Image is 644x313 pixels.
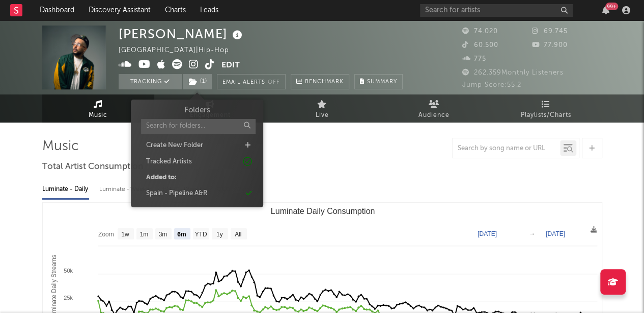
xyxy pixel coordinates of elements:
button: Email AlertsOff [217,74,286,89]
span: ( 1 ) [182,74,212,89]
text: 25k [64,295,73,301]
text: 1y [216,231,222,238]
text: 6m [177,231,186,238]
a: Engagement [154,94,266,123]
h3: Folders [184,105,210,116]
div: [GEOGRAPHIC_DATA] | Hip-Hop [119,44,241,57]
button: 99+ [602,6,609,14]
div: Tracked Artists [146,157,192,167]
div: Create New Folder [146,140,203,151]
span: Audience [418,109,450,122]
button: Edit [221,59,240,72]
button: Tracking [119,74,182,89]
a: Live [266,94,378,123]
span: Jump Score: 55.2 [462,82,521,88]
text: [DATE] [478,230,497,237]
span: 775 [462,56,486,62]
input: Search for folders... [141,119,256,134]
text: 50k [64,268,73,274]
button: (1) [183,74,212,89]
div: 99 + [605,3,618,10]
input: Search by song name or URL [453,145,560,153]
span: 74.020 [462,28,498,35]
input: Search for artists [420,4,573,17]
em: Off [268,80,280,85]
span: Live [316,109,329,122]
div: [PERSON_NAME] [119,26,245,42]
span: Benchmark [305,76,344,88]
span: Playlists/Charts [521,109,571,122]
text: 1m [139,231,148,238]
text: 3m [158,231,167,238]
a: Benchmark [291,74,349,89]
text: Luminate Daily Consumption [270,207,375,215]
a: Playlists/Charts [490,94,602,123]
span: Music [89,109,107,122]
div: Spain - Pipeline A&R [146,188,207,199]
button: Summary [354,74,403,89]
text: [DATE] [546,230,565,237]
text: Zoom [98,231,114,238]
a: Music [42,94,154,123]
a: Audience [378,94,490,123]
span: 262.359 Monthly Listeners [462,69,564,76]
text: YTD [194,231,207,238]
span: 69.745 [532,28,568,35]
span: 77.900 [532,42,568,49]
div: Luminate - Weekly [99,181,153,198]
text: All [235,231,241,238]
span: Total Artist Consumption [42,161,143,173]
div: Added to: [146,173,177,183]
span: 60.500 [462,42,498,49]
div: Luminate - Daily [42,181,89,198]
text: 1w [121,231,129,238]
text: → [529,230,535,237]
span: Summary [367,79,397,85]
